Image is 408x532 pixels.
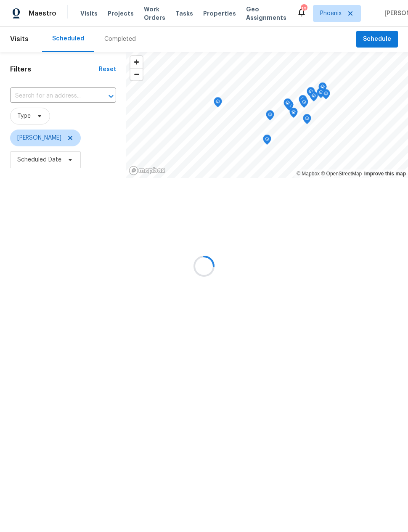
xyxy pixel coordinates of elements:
[297,171,320,177] a: Mapbox
[130,68,143,80] button: Zoom out
[301,5,307,13] div: 16
[130,56,143,68] button: Zoom in
[129,166,166,175] a: Mapbox homepage
[130,69,143,80] span: Zoom out
[364,171,406,177] a: Improve this map
[321,171,362,177] a: OpenStreetMap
